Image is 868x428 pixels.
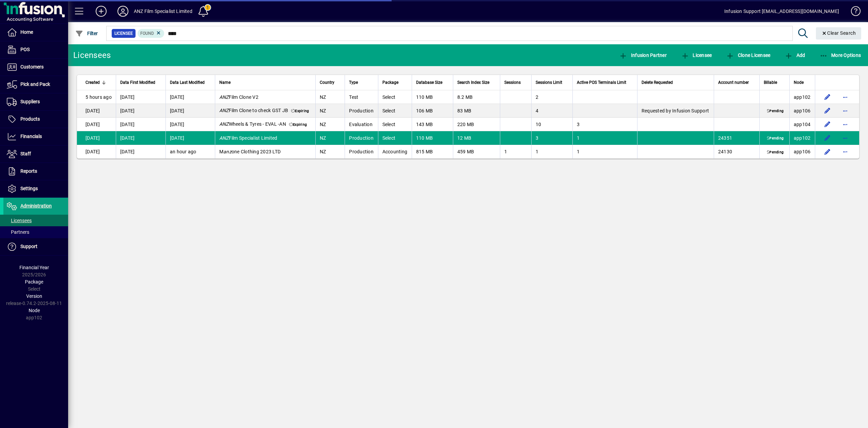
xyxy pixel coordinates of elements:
span: Financial Year [19,265,49,270]
span: Data Last Modified [170,79,205,86]
span: Billable [764,79,777,86]
td: Test [345,90,378,104]
span: Support [20,244,37,249]
a: Settings [3,180,68,197]
div: Active POS Terminals Limit [577,79,633,86]
span: Expiring [290,109,311,114]
span: Pick and Pack [20,81,50,87]
td: 1 [500,145,531,158]
span: Database Size [416,79,442,86]
div: Search Index Size [457,79,496,86]
td: 5 hours ago [77,90,116,104]
td: 1 [572,145,637,158]
span: Filter [75,31,98,36]
td: 220 MB [453,118,500,131]
button: Filter [74,27,100,40]
div: Database Size [416,79,449,86]
td: [DATE] [165,90,215,104]
a: Pick and Pack [3,76,68,93]
span: Film Clone to check GST JB [219,108,288,113]
button: Edit [822,92,833,103]
a: Support [3,238,68,255]
td: NZ [315,104,345,118]
td: 106 MB [412,104,453,118]
a: Home [3,24,68,41]
div: Sessions [504,79,527,86]
td: 815 MB [412,145,453,158]
td: [DATE] [77,131,116,145]
td: [DATE] [116,104,165,118]
td: 10 [531,118,573,131]
td: 110 MB [412,90,453,104]
span: Home [20,29,33,35]
a: POS [3,41,68,58]
span: Pending [766,150,785,155]
td: Evaluation [345,118,378,131]
div: Node [794,79,811,86]
span: Partners [7,229,29,235]
button: Clear [816,27,862,40]
button: More options [840,146,851,157]
div: Delete Requested [642,79,710,86]
span: Data First Modified [120,79,155,86]
span: Expiring [288,122,309,128]
em: ANZ [219,121,229,127]
span: POS [20,47,30,52]
span: Version [26,293,42,299]
span: Created [85,79,100,86]
span: Pending [766,136,785,141]
span: Name [219,79,231,86]
div: Data Last Modified [170,79,211,86]
a: Financials [3,128,68,145]
button: Edit [822,105,833,116]
em: anz [223,149,232,154]
em: ANZ [219,135,229,141]
div: ANZ Film Specialist Limited [134,6,192,17]
td: 143 MB [412,118,453,131]
td: Accounting [378,145,412,158]
td: an hour ago [165,145,215,158]
button: Add [90,5,112,17]
span: Add [785,52,805,58]
button: Add [783,49,807,61]
span: M one Clothing 2023 LTD [219,149,281,154]
span: Clone Licensee [726,52,770,58]
span: Country [320,79,334,86]
span: Account number [718,79,749,86]
span: Licensees [7,218,32,223]
button: Edit [822,133,833,143]
td: [DATE] [116,145,165,158]
div: Billable [764,79,785,86]
span: app106.prod.infusionbusinesssoftware.com [794,149,811,154]
div: Created [85,79,112,86]
button: More options [840,119,851,130]
td: Select [378,90,412,104]
td: Production [345,145,378,158]
button: Profile [112,5,134,17]
span: Node [794,79,804,86]
span: Staff [20,151,31,156]
td: [DATE] [116,118,165,131]
span: Pending [766,109,785,114]
button: More options [840,92,851,103]
td: 12 MB [453,131,500,145]
td: Production [345,104,378,118]
span: Package [382,79,398,86]
button: Clone Licensee [724,49,772,61]
span: Search Index Size [457,79,489,86]
span: Film Specialist Limited [219,135,278,141]
div: Country [320,79,341,86]
span: Customers [20,64,44,70]
a: Suppliers [3,93,68,110]
div: Account number [718,79,755,86]
div: Sessions Limit [536,79,569,86]
span: More Options [820,52,861,58]
button: Licensee [679,49,714,61]
span: Financials [20,134,42,139]
div: Licensees [73,50,111,61]
td: 459 MB [453,145,500,158]
span: Node [29,308,40,313]
span: app102.prod.infusionbusinesssoftware.com [794,135,811,141]
a: Customers [3,59,68,76]
button: Edit [822,146,833,157]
